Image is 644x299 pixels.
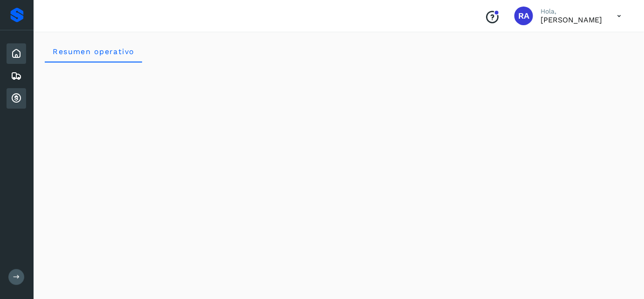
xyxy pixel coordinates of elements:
span: Resumen operativo [52,47,135,56]
div: Embarques [7,66,26,86]
p: ROGELIO ALVAREZ PALOMO [541,15,603,24]
p: Hola, [541,7,603,15]
div: Inicio [7,43,26,64]
div: Cuentas por cobrar [7,88,26,109]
